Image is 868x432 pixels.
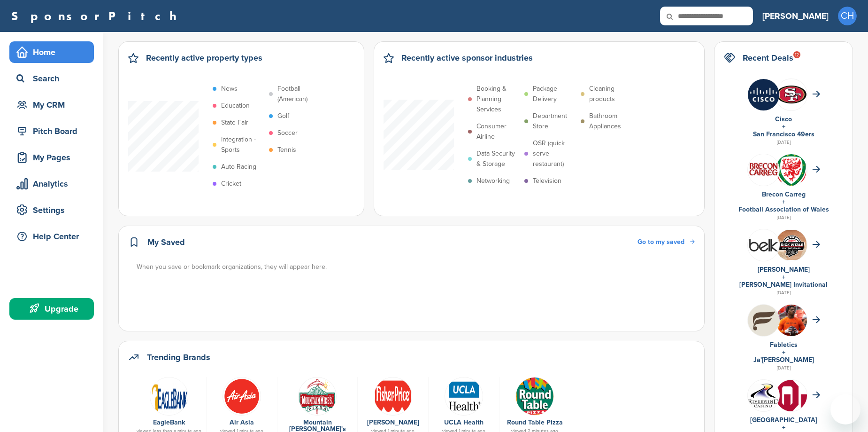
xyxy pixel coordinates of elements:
a: Settings [9,199,94,221]
p: Football (American) [277,84,321,104]
p: Integration - Sports [221,134,264,155]
a: Ucla health logo [433,377,494,415]
p: Auto Racing [221,162,256,172]
p: Networking [476,176,510,186]
p: QSR (quick serve restaurant) [533,138,576,169]
img: Ucla health logo [445,377,483,416]
a: + [782,198,785,206]
p: Education [221,101,250,111]
a: Home [9,41,94,63]
p: Package Delivery [533,84,576,104]
div: [DATE] [724,364,843,372]
a: My Pages [9,147,94,168]
a: Cisco [775,115,792,123]
p: News [221,84,238,94]
a: Search [9,68,94,89]
a: + [782,348,785,356]
img: Eag [150,377,188,416]
a: Pitch Board [9,120,94,142]
div: My CRM [14,96,94,113]
iframe: Button to launch messaging window [830,394,860,424]
div: Pitch Board [14,123,94,140]
a: EagleBank [153,418,185,426]
p: Consumer Airline [476,121,520,142]
a: + [782,273,785,281]
h2: Recently active property types [146,51,262,64]
a: Brecon Carreg [762,190,806,198]
div: Upgrade [14,300,94,317]
img: Ja'marr chase [776,305,807,342]
a: Go to my saved [638,237,695,247]
span: Go to my saved [638,238,684,246]
div: [DATE] [724,289,843,297]
div: 12 [793,51,800,58]
div: My Pages [14,149,94,166]
img: Data?1415805766 [776,380,807,423]
p: Golf [277,111,289,121]
div: [DATE] [724,138,843,147]
img: Data [748,384,779,408]
img: Open uri20141112 50798 c9bo5t [515,377,554,416]
div: Analytics [14,175,94,192]
div: When you save or bookmark organizations, they will appear here. [137,262,696,272]
div: Settings [14,202,94,219]
a: [PERSON_NAME] Invitational [739,281,828,289]
a: Fabletics [770,341,798,349]
h3: [PERSON_NAME] [762,9,829,23]
a: Football Association of Wales [738,205,829,213]
img: Cleanshot 2025 09 07 at 20.31.59 2x [776,230,807,259]
span: CH [838,7,857,25]
img: Fvoowbej 400x400 [748,154,779,186]
a: [PERSON_NAME] [758,266,810,274]
p: Tennis [277,145,296,155]
p: Bathroom Appliances [589,111,632,132]
a: Analytics [9,173,94,195]
p: Cricket [221,179,241,189]
a: Open uri20141112 50798 c9bo5t [504,377,565,415]
img: Jmyca1yn 400x400 [748,79,779,110]
p: State Fair [221,118,248,128]
p: Department Store [533,111,576,132]
div: Help Center [14,228,94,245]
img: Hb geub1 400x400 [748,305,779,336]
a: Mountain mike's pizza logo [282,377,353,415]
a: + [782,123,785,131]
a: SponsorPitch [11,10,183,22]
a: Upgrade [9,298,94,320]
p: Television [533,176,561,186]
h2: Recently active sponsor industries [401,51,533,64]
a: Data [362,377,423,415]
p: Data Security & Storage [476,149,520,169]
div: [DATE] [724,213,843,222]
a: [PERSON_NAME] [762,6,829,26]
a: San Francisco 49ers [753,130,814,138]
h2: Trending Brands [147,351,210,364]
a: [PERSON_NAME] [367,418,419,426]
p: Booking & Planning Services [476,84,520,115]
p: Cleaning products [589,84,632,104]
div: Search [14,70,94,87]
div: Home [14,44,94,61]
h2: My Saved [147,236,185,249]
a: 23888 10151342630547387 1890378799 n [211,377,272,415]
a: Ja'[PERSON_NAME] [753,356,814,364]
img: 170px football association of wales logo.svg [776,154,807,190]
p: Soccer [277,128,298,138]
a: Help Center [9,226,94,247]
a: My CRM [9,94,94,116]
a: UCLA Health [444,418,484,426]
a: Eag [137,377,201,415]
img: 23888 10151342630547387 1890378799 n [223,377,261,416]
img: Data?1415805694 [776,85,807,104]
h2: Recent Deals [743,51,793,64]
a: Round Table Pizza [507,418,563,426]
a: Air Asia [230,418,254,426]
a: + [782,424,785,432]
img: Data [374,377,412,416]
img: L 1bnuap 400x400 [748,229,779,261]
a: [GEOGRAPHIC_DATA] [750,416,817,424]
img: Mountain mike's pizza logo [298,377,337,416]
